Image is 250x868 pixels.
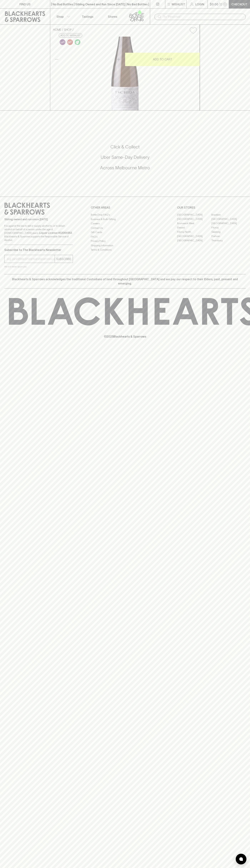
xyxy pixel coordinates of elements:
p: It is against the law to sell or supply alcohol to, or to obtain alcohol on behalf of a person un... [4,224,73,242]
img: bubble-icon [239,857,243,861]
img: 40653.png [50,37,200,110]
button: Add to wishlist [188,26,198,35]
a: Brunswick West [177,221,211,225]
p: Blackhearts & Sparrows acknowledges the traditional Custodians of land throughout [GEOGRAPHIC_DAT... [7,277,243,286]
a: Privacy Policy [91,239,159,243]
p: Checkout [231,2,247,6]
p: Stores [108,14,117,19]
h5: Uber Same-Day Delivery [4,154,246,160]
input: Try "Pinot noir" [163,14,243,20]
button: Add to wishlist [59,33,82,38]
a: Fitzroy North [177,230,211,234]
p: Sibling owned and run since [DATE] [4,218,73,221]
strong: Liquor License #32064953 [39,231,72,234]
h5: Click & Collect [4,144,246,150]
p: OUR STORES [177,205,246,210]
a: Shipping Information [91,243,159,248]
a: Business & Bulk Gifting [91,217,159,221]
p: ADD TO CART [153,57,172,61]
a: [GEOGRAPHIC_DATA] [177,213,211,217]
p: Wishlist [172,2,185,6]
a: [GEOGRAPHIC_DATA] [177,234,211,238]
a: Organic [74,38,81,46]
p: Subscribe to The Blackhearts Newsletter [4,248,73,252]
a: [GEOGRAPHIC_DATA] [211,221,246,225]
a: Geelong [211,230,246,234]
a: FAQ's [91,235,159,239]
a: Terms & Conditions [91,248,159,252]
a: Tastings [75,9,100,24]
img: Organic [75,39,80,45]
p: Shop [56,14,64,19]
p: FIND US [19,2,31,6]
a: Prahran [211,234,246,238]
p: SUBSCRIBE [56,257,71,261]
img: Sulphur Free [67,39,73,45]
a: SHOP [64,28,72,31]
a: Bottle Drop FAQ's [91,213,159,217]
button: SUBSCRIBE [55,255,73,263]
a: Careers [91,221,159,226]
p: Tastings [82,14,93,19]
p: $0.00 [210,2,218,6]
a: Elwood [177,225,211,230]
button: Shop [50,9,75,24]
div: Call to action block [4,130,246,189]
p: 0 [224,3,226,5]
a: Thornbury [211,238,246,243]
p: OTHER AREAS [91,205,159,210]
a: Fitzroy [211,225,246,230]
p: Login [195,2,204,6]
a: Made and bottled without any added Sulphur Dioxide (SO2) [66,38,74,46]
img: Lo-Fi [60,39,65,45]
a: HOME [53,28,61,31]
button: ADD TO CART [125,53,200,66]
a: [GEOGRAPHIC_DATA] [211,217,246,221]
input: e.g. jane@blackheartsandsparrows.com.au [7,256,55,262]
p: We will never spam you [4,265,73,268]
a: [GEOGRAPHIC_DATA] [177,217,211,221]
a: Gift Cards [91,230,159,235]
a: Contact Us [91,226,159,230]
a: [GEOGRAPHIC_DATA] [177,238,211,243]
a: Some may call it natural, others minimum intervention, either way, it’s hands off & maybe even a ... [59,38,66,46]
a: Stores [100,9,125,24]
a: Braddon [211,213,246,217]
h5: Across Melbourne Metro [4,165,246,171]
